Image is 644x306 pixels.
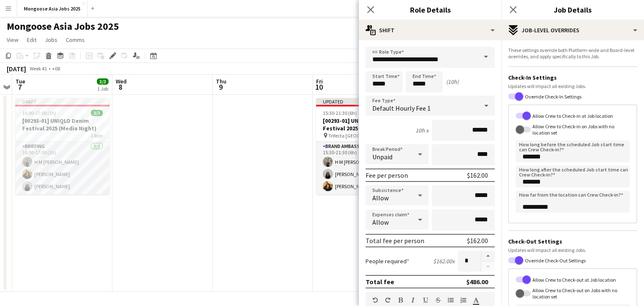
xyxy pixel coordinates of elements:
[531,112,613,119] label: Allow Crew to Check-in at Job location
[316,78,323,85] span: Fri
[27,36,36,44] span: Edit
[366,236,424,245] div: Total fee per person
[435,297,441,303] button: Strikethrough
[328,132,391,139] span: Trifecta [GEOGRAPHIC_DATA]
[467,171,488,179] div: $162.00
[42,34,61,45] a: Jobs
[523,257,586,264] label: Override Check-Out Settings
[91,132,103,139] span: 1 Role
[316,98,410,194] app-job-card: Updated15:30-21:30 (6h)3/3[00293-01] UNIQLO Denim Festival 2025 (Media Night) Trifecta [GEOGRAPHI...
[481,251,495,262] button: Increase
[97,78,109,85] span: 3/3
[372,297,378,303] button: Undo
[366,171,408,179] div: Fee per person
[531,276,616,283] label: Allow Crew to Check-out at Job location
[16,98,109,105] div: Draft
[3,34,22,45] a: View
[23,34,40,45] a: Edit
[366,277,394,286] div: Total fee
[66,36,85,44] span: Comms
[16,142,109,194] app-card-role: Briefing3/316:00-17:00 (1h)H M [PERSON_NAME][PERSON_NAME][PERSON_NAME]
[359,20,501,40] div: Shift
[385,297,391,303] button: Redo
[17,0,88,17] button: Mongoose Asia Jobs 2025
[22,110,56,116] span: 16:00-17:00 (1h)
[372,194,389,202] span: Allow
[62,34,88,45] a: Comms
[7,20,119,33] h1: Mongoose Asia Jobs 2025
[473,297,479,303] button: Text Color
[508,238,637,245] h3: Check-Out Settings
[316,142,410,194] app-card-role: Brand Ambassador (weekday)3/315:30-21:30 (6h)H M [PERSON_NAME][PERSON_NAME][PERSON_NAME]
[446,78,459,86] div: (10h)
[523,93,582,100] label: Override Check-In Settings
[397,297,403,303] button: Bold
[16,117,109,132] h3: [00293-01] UNIQLO Denim Festival 2025 (Media Night)
[116,78,127,85] span: Wed
[372,153,392,161] span: Unpaid
[16,78,25,85] span: Tue
[433,257,454,265] div: $162.00 x
[423,297,428,303] button: Underline
[531,287,630,300] label: Allow Crew to Check-out on Jobs with no location set
[45,36,57,44] span: Jobs
[508,47,637,60] div: These settings override both Platform-wide and Board-level overrides, and apply specifically to t...
[215,82,226,92] span: 9
[316,98,410,105] div: Updated
[16,98,109,194] app-job-card: Draft16:00-17:00 (1h)3/3[00293-01] UNIQLO Denim Festival 2025 (Media Night)1 RoleBriefing3/316:00...
[372,218,389,226] span: Allow
[410,297,416,303] button: Italic
[466,277,488,286] div: $486.00
[315,82,323,92] span: 10
[91,110,103,116] span: 3/3
[508,74,637,81] h3: Check-In Settings
[114,82,127,92] span: 8
[501,20,644,40] div: Job-Level Overrides
[467,236,488,245] div: $162.00
[316,117,410,132] h3: [00293-01] UNIQLO Denim Festival 2025 (Media Night)
[501,4,644,15] h3: Job Details
[52,65,60,72] div: +08
[508,83,637,89] div: Updates will impact all existing Jobs.
[97,86,108,92] div: 1 Job
[460,297,466,303] button: Ordered List
[508,247,637,253] div: Updates will impact all existing Jobs.
[323,110,357,116] span: 15:30-21:30 (6h)
[448,297,454,303] button: Unordered List
[216,78,226,85] span: Thu
[366,257,409,265] label: People required
[28,65,49,72] span: Week 41
[415,127,428,134] div: 10h x
[372,104,431,112] span: Default Hourly Fee 1
[14,82,25,92] span: 7
[531,123,630,136] label: Allow Crew to Check-in on Jobs with no location set
[7,36,18,44] span: View
[359,4,501,15] h3: Role Details
[7,65,26,73] div: [DATE]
